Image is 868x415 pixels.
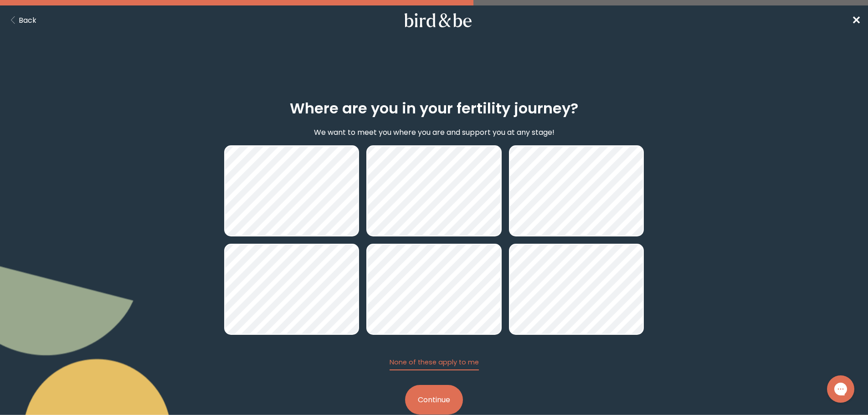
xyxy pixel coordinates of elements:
[405,385,463,415] button: Continue
[290,97,578,119] h2: Where are you in your fertility journey?
[852,13,861,28] span: ✕
[314,127,555,138] p: We want to meet you where you are and support you at any stage!
[7,15,36,26] button: Back Button
[390,358,479,370] button: None of these apply to me
[852,12,861,28] a: ✕
[822,372,859,406] iframe: Gorgias live chat messenger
